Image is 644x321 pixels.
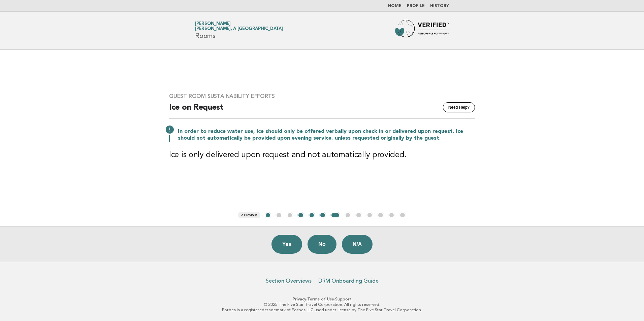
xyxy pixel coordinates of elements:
a: Home [388,4,401,8]
h1: Rooms [195,22,283,39]
img: Forbes Travel Guide [395,20,449,41]
button: No [308,235,336,254]
a: Support [335,297,352,301]
button: 6 [319,212,326,219]
p: © 2025 The Five Star Travel Corporation. All rights reserved. [116,302,528,307]
button: Need Help? [443,102,475,112]
a: DRM Onboarding Guide [318,278,379,284]
a: Privacy [293,297,306,301]
button: 7 [330,212,340,219]
p: In order to reduce water use, ice should only be offered verbally upon check in or delivered upon... [178,128,475,142]
button: Yes [271,235,302,254]
a: Terms of Use [307,297,334,301]
h3: Guest Room Sustainability Efforts [169,93,475,100]
a: Section Overviews [266,278,312,284]
p: · · [116,296,528,302]
button: 5 [309,212,315,219]
button: 4 [297,212,304,219]
span: [PERSON_NAME], A [GEOGRAPHIC_DATA] [195,27,283,31]
a: History [430,4,449,8]
button: < Previous [238,212,260,219]
h2: Ice on Request [169,102,475,119]
p: Forbes is a registered trademark of Forbes LLC used under license by The Five Star Travel Corpora... [116,307,528,313]
button: 1 [265,212,271,219]
a: [PERSON_NAME][PERSON_NAME], A [GEOGRAPHIC_DATA] [195,22,283,31]
h3: Ice is only delivered upon request and not automatically provided. [169,150,475,160]
a: Profile [407,4,425,8]
button: N/A [342,235,373,254]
